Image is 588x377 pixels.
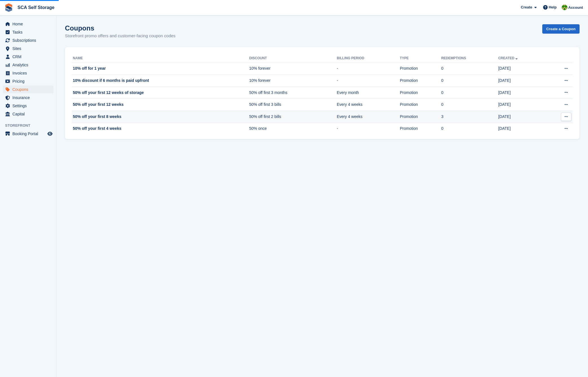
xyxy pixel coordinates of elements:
td: 0 [441,63,498,75]
span: Pricing [12,77,46,85]
span: Home [12,20,46,28]
td: 0 [441,99,498,111]
td: - [337,123,400,135]
td: 0 [441,75,498,87]
th: Name [72,54,249,63]
td: 50% off first 3 months [249,87,337,99]
a: menu [3,20,53,28]
td: 3 [441,111,498,123]
p: Storefront promo offers and customer-facing coupon codes [65,33,176,39]
td: Every month [337,87,400,99]
a: menu [3,86,53,93]
td: 50% off your first 12 weeks of storage [72,87,249,99]
span: Create [521,5,532,10]
span: Booking Portal [12,130,46,138]
img: Sam Chapman [562,5,567,10]
a: menu [3,110,53,118]
a: SCA Self Storage [15,3,57,12]
td: 10% discount if 6 months is paid upfront [72,75,249,87]
span: Capital [12,110,46,118]
th: Type [400,54,441,63]
th: Discount [249,54,337,63]
span: CRM [12,53,46,61]
a: menu [3,53,53,61]
a: Preview store [47,130,53,137]
span: Sites [12,45,46,52]
a: menu [3,45,53,52]
a: Create a Coupon [542,24,580,34]
span: Storefront [5,123,56,128]
td: Promotion [400,123,441,135]
td: 0 [441,123,498,135]
th: Redemptions [441,54,498,63]
h1: Coupons [65,24,176,32]
span: Coupons [12,86,46,93]
td: [DATE] [498,123,546,135]
a: menu [3,77,53,85]
td: 50% once [249,123,337,135]
a: menu [3,69,53,77]
a: menu [3,28,53,36]
td: 50% off your first 8 weeks [72,111,249,123]
span: Settings [12,102,46,110]
td: 50% off your first 12 weeks [72,99,249,111]
img: stora-icon-8386f47178a22dfd0bd8f6a31ec36ba5ce8667c1dd55bd0f319d3a0aa187defe.svg [5,3,13,12]
td: 0 [441,87,498,99]
td: [DATE] [498,75,546,87]
span: Invoices [12,69,46,77]
td: - [337,75,400,87]
th: Billing Period [337,54,400,63]
td: Promotion [400,87,441,99]
a: Created [498,56,519,60]
td: 10% forever [249,75,337,87]
td: Every 4 weeks [337,99,400,111]
td: [DATE] [498,87,546,99]
td: [DATE] [498,99,546,111]
a: menu [3,102,53,110]
a: menu [3,61,53,69]
td: 50% off first 2 bills [249,111,337,123]
td: [DATE] [498,63,546,75]
a: menu [3,130,53,138]
td: [DATE] [498,111,546,123]
td: Promotion [400,111,441,123]
span: Tasks [12,28,46,36]
td: 50% off your first 4 weeks [72,123,249,135]
span: Insurance [12,94,46,102]
a: menu [3,94,53,102]
span: Analytics [12,61,46,69]
td: Every 4 weeks [337,111,400,123]
td: 10% forever [249,63,337,75]
a: menu [3,36,53,44]
td: Promotion [400,63,441,75]
td: Promotion [400,99,441,111]
td: Promotion [400,75,441,87]
span: Account [568,5,583,10]
td: 10% off for 1 year [72,63,249,75]
span: Help [549,5,557,10]
td: - [337,63,400,75]
td: 50% off first 3 bills [249,99,337,111]
span: Subscriptions [12,36,46,44]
